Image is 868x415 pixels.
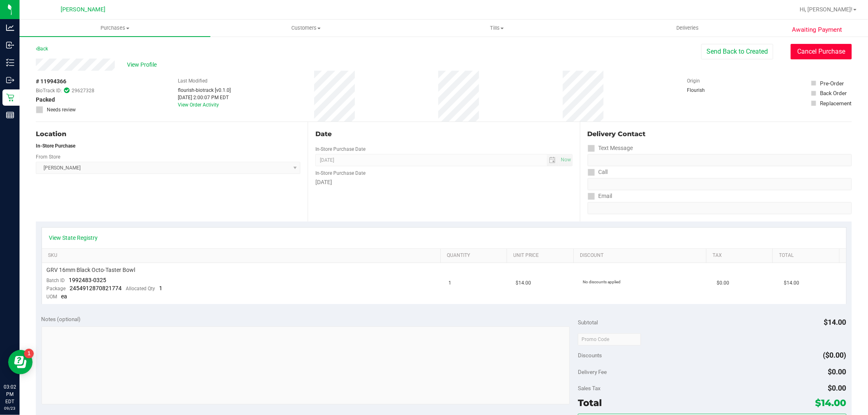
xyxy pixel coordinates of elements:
label: In-Store Purchase Date [315,169,365,177]
p: 09/23 [4,405,16,411]
span: $0.00 [828,367,846,376]
iframe: Resource center [8,350,33,374]
span: Purchases [20,24,210,32]
span: Packed [36,96,55,104]
span: 29627328 [72,87,94,94]
span: Awaiting Payment [792,25,842,35]
label: In-Store Purchase Date [315,146,365,153]
span: $14.00 [784,279,799,287]
input: Format: (999) 999-9999 [588,154,852,166]
a: Customers [210,20,401,37]
inline-svg: Reports [6,111,14,119]
span: 1 [449,279,452,287]
span: Deliveries [665,24,710,32]
span: Tills [402,24,592,32]
span: $14.00 [816,397,846,408]
a: Discount [580,252,703,259]
div: flourish-biotrack [v0.1.0] [178,87,231,94]
input: Format: (999) 999-9999 [588,178,852,190]
span: UOM [47,294,57,300]
span: No discounts applied [583,280,621,284]
span: Notes (optional) [42,316,81,322]
label: Email [588,190,612,202]
a: View State Registry [49,234,98,242]
span: $14.00 [516,279,531,287]
a: Quantity [447,252,504,259]
span: Discounts [578,348,602,363]
a: Tax [713,252,770,259]
inline-svg: Analytics [6,24,14,32]
label: Text Message [588,142,633,154]
label: Last Modified [178,77,208,85]
iframe: Resource center unread badge [24,349,34,359]
span: # 11994366 [36,77,66,86]
span: Allocated Qty [126,286,155,291]
a: Purchases [20,20,210,37]
span: Hi, [PERSON_NAME]! [800,6,853,13]
div: Date [315,129,572,139]
inline-svg: Inbound [6,41,14,49]
inline-svg: Outbound [6,76,14,84]
span: $0.00 [828,384,846,392]
a: View Order Activity [178,102,219,108]
input: Promo Code [578,333,641,345]
div: [DATE] [315,178,572,187]
a: Unit Price [514,252,571,259]
span: Total [578,397,602,408]
strong: In-Store Purchase [36,143,75,149]
span: Package [47,286,66,291]
inline-svg: Retail [6,93,14,102]
a: Deliveries [592,20,783,37]
span: View Profile [127,61,160,69]
div: Pre-Order [820,79,844,87]
span: ($0.00) [823,351,846,359]
span: Needs review [47,106,76,113]
span: GRV 16mm Black Octo-Taster Bowl [47,266,136,274]
span: Delivery Fee [578,369,607,375]
div: Location [36,129,300,139]
button: Send Back to Created [701,44,773,59]
a: Tills [401,20,592,37]
div: Flourish [687,87,728,94]
div: [DATE] 2:00:07 PM EDT [178,94,231,101]
span: Subtotal [578,319,598,326]
span: [PERSON_NAME] [61,6,105,13]
span: Sales Tax [578,385,601,391]
a: Back [36,46,48,52]
p: 03:02 PM EDT [4,383,16,405]
span: Batch ID [47,278,65,283]
div: Replacement [820,99,851,107]
span: $0.00 [717,279,729,287]
div: Back Order [820,89,847,97]
span: BioTrack ID: [36,87,62,94]
label: From Store [36,153,60,161]
span: 1 [160,285,163,291]
inline-svg: Inventory [6,59,14,67]
label: Call [588,166,608,178]
span: Customers [211,24,401,32]
span: ea [61,293,68,300]
button: Cancel Purchase [791,44,852,59]
label: Origin [687,77,700,85]
span: In Sync [64,87,70,94]
a: Total [779,252,836,259]
span: $14.00 [824,318,846,326]
span: 1992483-0325 [69,277,107,283]
div: Delivery Contact [588,129,852,139]
a: SKU [48,252,437,259]
span: 2454912870821774 [70,285,122,291]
